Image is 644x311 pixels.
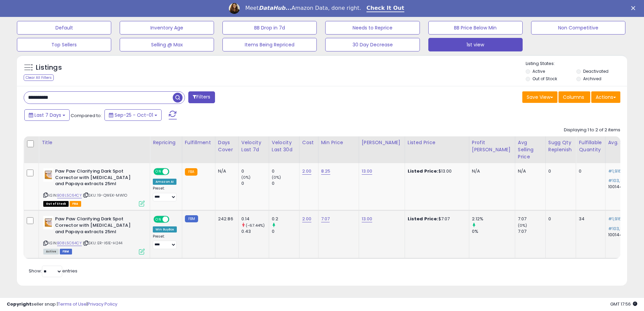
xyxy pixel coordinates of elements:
div: 0 [272,180,299,186]
button: Actions [591,91,620,103]
b: Paw Paw Clarifying Dark Spot Corrector with [MEDICAL_DATA] and Papaya extracts 25ml [55,216,137,237]
div: 0 [272,228,299,235]
div: 7.07 [518,216,545,222]
a: 2.00 [302,168,312,175]
div: 7.07 [518,228,545,235]
button: Selling @ Max [120,38,214,51]
div: N/A [218,168,233,174]
i: DataHub... [259,5,291,11]
div: ASIN: [43,216,145,253]
button: Top Sellers [17,38,111,51]
strong: Copyright [7,301,31,307]
div: Profit [PERSON_NAME] [472,139,512,153]
span: | SKU: 19-QWEK-MW1O [83,193,127,198]
button: BB Price Below Min [428,21,523,35]
button: 1st view [428,38,523,51]
a: Terms of Use [58,301,87,307]
div: 0 [272,168,299,174]
div: Preset: [153,186,177,201]
small: FBA [185,168,197,176]
div: 0 [579,168,600,174]
div: 0 [241,168,269,174]
th: Please note that this number is a calculation based on your required days of coverage and your ve... [545,136,576,163]
div: Fulfillable Quantity [579,139,602,153]
span: #103,898 [608,177,628,184]
a: B08L5C64CY [57,193,82,198]
div: 34 [579,216,600,222]
span: | SKU: ER-I61E-H244 [83,240,122,246]
span: #1,916 [608,216,622,222]
b: Listed Price: [408,168,438,174]
label: Out of Stock [532,76,557,82]
a: B08L5C64CY [57,240,82,246]
button: Inventory Age [120,21,214,35]
b: Paw Paw Clarifying Dark Spot Corrector with [MEDICAL_DATA] and Papaya extracts 25ml [55,168,137,189]
span: OFF [168,217,179,222]
span: Last 7 Days [34,112,61,118]
span: Sep-25 - Oct-01 [115,112,153,118]
button: Default [17,21,111,35]
a: 7.07 [321,216,330,222]
h5: Listings [36,63,62,72]
div: Win BuyBox [153,226,177,232]
div: Preset: [153,234,177,249]
span: Columns [563,94,584,101]
div: 242.86 [218,216,233,222]
span: FBA [70,201,81,207]
span: #103,898 [608,225,628,232]
a: 8.25 [321,168,331,175]
div: $13.00 [408,168,464,174]
div: 0 [241,180,269,186]
div: Velocity Last 30d [272,139,296,153]
small: (0%) [241,175,251,180]
div: 0.2 [272,216,299,222]
div: Sugg Qty Replenish [548,139,573,153]
div: Min Price [321,139,356,146]
div: 0 [548,168,571,174]
a: Check It Out [366,5,404,12]
img: 41RT6rdGceL._SL40_.jpg [43,216,53,229]
span: All listings that are currently out of stock and unavailable for purchase on Amazon [43,201,69,207]
button: Columns [558,91,590,103]
b: Listed Price: [408,216,438,222]
div: Listed Price [408,139,466,146]
label: Active [532,68,545,74]
div: Clear All Filters [24,74,54,81]
div: $7.07 [408,216,464,222]
img: Profile image for Georgie [229,3,240,14]
span: OFF [168,169,179,175]
a: Privacy Policy [88,301,117,307]
div: ASIN: [43,168,145,206]
small: (0%) [272,175,281,180]
span: Show: entries [29,268,77,274]
span: All listings currently available for purchase on Amazon [43,249,59,254]
span: ON [154,217,163,222]
small: FBM [185,215,198,222]
div: 0.43 [241,228,269,235]
div: Meet Amazon Data, done right. [245,5,361,12]
div: seller snap | | [7,301,117,308]
div: 0% [472,228,515,235]
div: 0 [548,216,571,222]
div: [PERSON_NAME] [362,139,402,146]
span: FBM [60,249,72,254]
div: 2.12% [472,216,515,222]
button: Sep-25 - Oct-01 [104,109,162,121]
div: Displaying 1 to 2 of 2 items [564,127,620,133]
label: Archived [583,76,601,82]
button: Items Being Repriced [222,38,317,51]
button: Needs to Reprice [325,21,420,35]
div: 0.14 [241,216,269,222]
label: Deactivated [583,68,609,74]
button: Filters [188,91,215,103]
a: 13.00 [362,216,373,222]
small: (-67.44%) [246,223,265,228]
div: Fulfillment [185,139,212,146]
span: 2025-10-9 17:56 GMT [610,301,637,307]
div: Repricing [153,139,179,146]
div: Cost [302,139,315,146]
div: Close [631,6,638,10]
a: 13.00 [362,168,373,175]
div: N/A [472,168,510,174]
div: Velocity Last 7d [241,139,266,153]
